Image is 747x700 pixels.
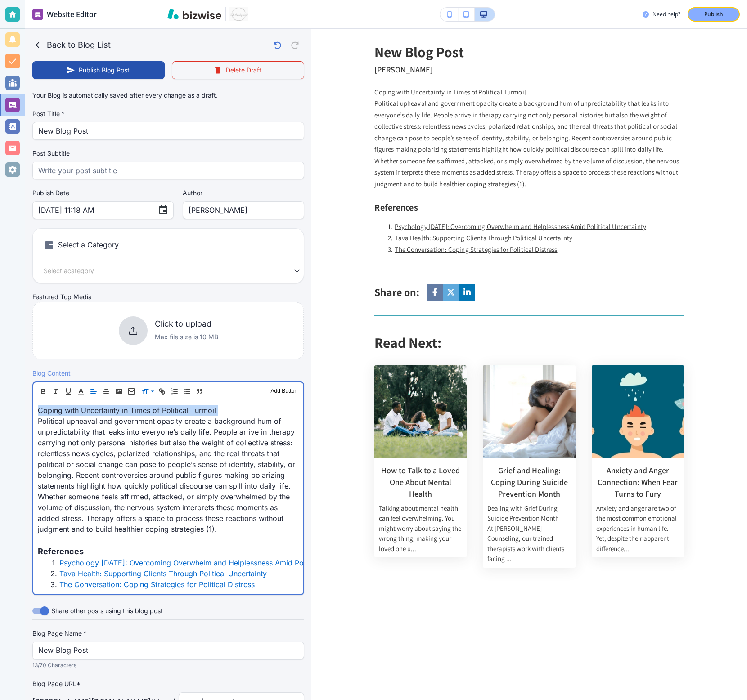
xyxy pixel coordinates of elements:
[33,236,304,258] h6: Select a Category
[32,679,304,689] p: Blog Page URL*
[395,245,557,254] a: The Conversation: Coping Strategies for Political Distress
[374,43,464,60] h2: New Blog Post
[32,36,114,54] button: Back to Blog List
[38,416,299,534] p: Political upheaval and government opacity create a background hum of unpredictability that leaks ...
[487,504,559,523] span: Dealing with Grief During Suicide Prevention Month
[374,86,684,98] p: Coping with Uncertainty in Times of Political Turmoil
[269,386,300,397] button: Add Button
[427,284,443,301] a: Social media link to facebook account
[395,233,572,242] a: Tava Health: Supporting Clients Through Political Uncertainty
[32,661,298,670] p: 13/70 Characters
[487,465,571,500] h3: Grief and Healing: Coping During Suicide Prevention Month
[374,98,684,189] p: Political upheaval and government opacity create a background hum of unpredictability that leaks ...
[379,465,462,500] h3: How to Talk to a Loved One About Mental Health
[374,365,467,458] img: How to Talk to a Loved One About Mental Health
[32,109,304,118] label: Post Title
[374,202,418,213] span: References
[32,90,218,100] p: Your Blog is automatically saved after every change as a draft.
[374,284,419,300] h4: Share on:
[38,547,84,556] span: References
[704,10,723,18] p: Publish
[51,606,163,616] span: Share other posts using this blog post
[167,9,221,19] img: Bizwise Logo
[47,9,97,20] h2: Website Editor
[443,284,459,301] a: Social media link to twitter account
[32,629,304,638] label: Blog Page Name
[38,162,298,179] input: Write your post subtitle
[44,265,94,276] span: Select a category
[154,201,172,219] button: Choose date, selected date is Sep 24, 2025
[596,465,679,500] h3: Anxiety and Anger Connection: When Fear Turns to Fury
[483,365,575,458] img: Grief and Healing: Coping During Suicide Prevention Month
[172,61,304,79] button: Delete Draft
[38,122,298,139] input: Write your post title
[32,9,43,20] img: editor icon
[32,292,304,359] div: Featured Top MediaClick to uploadMax file size is 10 MB
[38,405,299,416] p: Coping with Uncertainty in Times of Political Turmoil
[189,202,298,219] input: Enter author name
[59,580,255,589] a: The Conversation: Coping Strategies for Political Distress
[596,503,679,554] p: Anxiety and anger are two of the most common emotional experiences in human life. Yet, despite th...
[379,503,462,554] p: Talking about mental health can feel overwhelming. You might worry about saying the wrong thing, ...
[59,569,267,578] a: Tava Health: Supporting Clients Through Political Uncertainty
[652,10,680,18] h3: Need help?
[32,61,165,79] button: Publish Blog Post
[32,368,71,378] h2: Blog Content
[374,334,684,351] h2: Read Next:
[229,7,248,22] img: Your Logo
[155,319,218,329] h6: Click to upload
[38,202,151,219] input: MM DD, YYYY
[487,524,571,564] p: At [PERSON_NAME] Counseling, our trained therapists work with clients facing ...
[592,365,684,458] img: Anxiety and Anger Connection: When Fear Turns to Fury
[374,64,433,76] h3: [PERSON_NAME]
[155,332,218,342] p: Max file size is 10 MB
[395,222,646,231] a: Psychology [DATE]: Overcoming Overwhelm and Helplessness Amid Political Uncertainty
[183,188,304,197] label: Author
[59,558,362,567] a: Psychology [DATE]: Overcoming Overwhelm and Helplessness Amid Political Uncertainty
[459,284,475,301] a: Social media link to linkedin account
[688,7,740,22] button: Publish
